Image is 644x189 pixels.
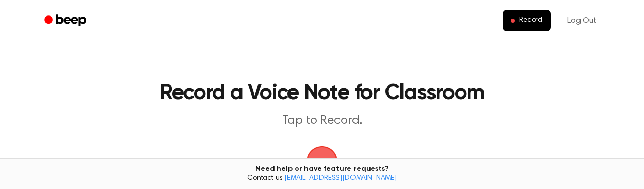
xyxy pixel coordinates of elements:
p: Tap to Record. [124,113,520,130]
a: [EMAIL_ADDRESS][DOMAIN_NAME] [284,175,397,182]
a: Beep [37,11,95,31]
span: Record [519,16,542,25]
h1: Record a Voice Note for Classroom [111,83,533,104]
a: Log Out [557,8,607,33]
span: Contact us [6,174,638,183]
button: Record [503,10,551,31]
img: Beep Logo [307,146,337,177]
